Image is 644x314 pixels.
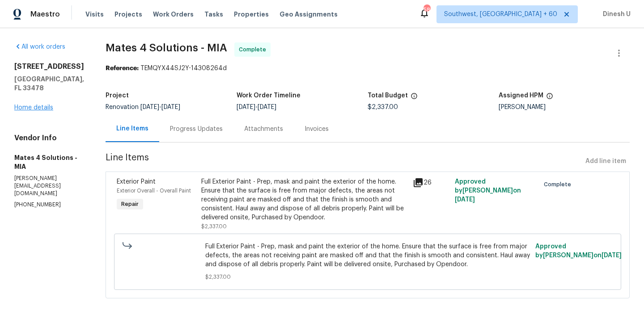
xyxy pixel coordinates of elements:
[280,10,338,19] span: Geo Assignments
[106,65,139,71] b: Reference:
[14,75,84,92] h5: [GEOGRAPHIC_DATA], FL 33478
[258,104,276,110] span: [DATE]
[239,45,270,54] span: Complete
[201,224,227,229] span: $2,337.00
[14,62,84,71] h2: [STREET_ADDRESS]
[106,92,129,99] h5: Project
[14,44,65,50] a: All work orders
[205,272,530,281] span: $2,337.00
[599,10,631,19] span: Dinesh U
[234,10,269,19] span: Properties
[153,10,194,19] span: Work Orders
[14,201,84,209] p: [PHONE_NUMBER]
[106,42,227,53] span: Mates 4 Solutions - MIA
[85,10,104,19] span: Visits
[201,177,407,222] div: Full Exterior Paint - Prep, mask and paint the exterior of the home. Ensure that the surface is f...
[237,104,255,110] span: [DATE]
[106,64,630,73] div: TEMQYX44SJ2Y-14308264d
[116,124,148,133] div: Line Items
[161,104,180,110] span: [DATE]
[368,104,398,110] span: $2,337.00
[546,92,553,104] span: The hpm assigned to this work order.
[544,180,575,189] span: Complete
[237,92,301,99] h5: Work Order Timeline
[14,153,84,171] h5: Mates 4 Solutions - MIA
[170,125,223,134] div: Progress Updates
[413,177,449,188] div: 26
[117,179,156,185] span: Exterior Paint
[244,125,283,134] div: Attachments
[14,105,53,111] a: Home details
[455,179,521,203] span: Approved by [PERSON_NAME] on
[455,197,475,203] span: [DATE]
[140,104,180,110] span: -
[106,153,582,170] span: Line Items
[14,134,84,142] h4: Vendor Info
[14,175,84,197] p: [PERSON_NAME][EMAIL_ADDRESS][DOMAIN_NAME]
[30,10,60,19] span: Maestro
[118,200,142,209] span: Repair
[305,125,329,134] div: Invoices
[535,243,622,259] span: Approved by [PERSON_NAME] on
[106,104,180,110] span: Renovation
[499,92,543,99] h5: Assigned HPM
[204,11,223,17] span: Tasks
[114,10,142,19] span: Projects
[140,104,159,110] span: [DATE]
[602,252,622,259] span: [DATE]
[117,188,191,193] span: Exterior Overall - Overall Paint
[368,92,408,99] h5: Total Budget
[205,242,530,269] span: Full Exterior Paint - Prep, mask and paint the exterior of the home. Ensure that the surface is f...
[411,92,418,104] span: The total cost of line items that have been proposed by Opendoor. This sum includes line items th...
[424,5,430,14] div: 585
[499,104,630,110] div: [PERSON_NAME]
[444,10,557,19] span: Southwest, [GEOGRAPHIC_DATA] + 60
[237,104,276,110] span: -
